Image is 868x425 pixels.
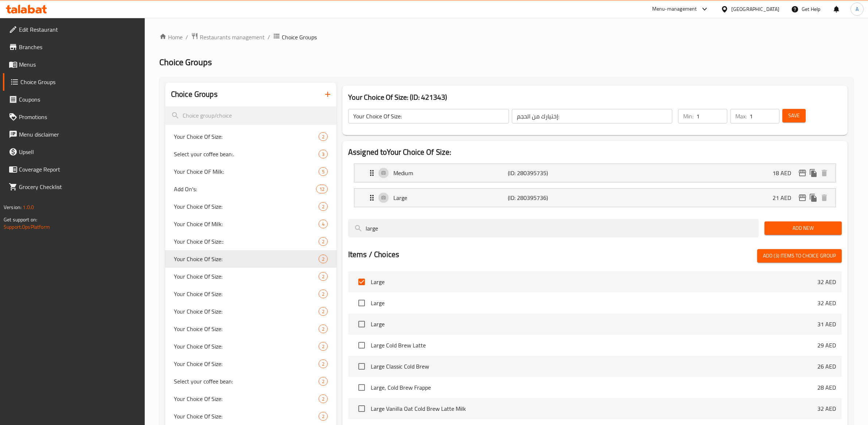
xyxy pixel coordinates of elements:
span: Your Choice Of Size: [174,290,319,298]
button: delete [819,192,830,203]
p: Large [393,193,508,202]
h2: Items / Choices [348,249,399,260]
span: A [856,5,859,13]
span: Get support on: [4,215,37,224]
span: Edit Restaurant [19,25,139,34]
p: 21 AED [772,193,797,202]
button: edit [797,168,808,178]
div: Your Choice Of Size::2 [165,233,336,250]
span: Your Choice Of Size:: [174,237,319,246]
button: delete [819,168,830,178]
p: 18 AED [772,169,797,177]
div: Menu-management [652,5,697,13]
span: Add New [770,224,836,233]
span: Large, Cold Brew Frappe [371,383,817,392]
span: Select your coffee bean: [174,377,319,386]
span: 3 [319,151,327,158]
p: 28 AED [817,383,836,392]
a: Grocery Checklist [3,178,145,196]
span: 2 [319,343,327,350]
button: edit [797,192,808,203]
div: Your Choice Of Size:2 [165,408,336,425]
a: Choice Groups [3,73,145,91]
span: 2 [319,256,327,263]
span: Select choice [354,401,369,416]
div: Your Choice Of Size:2 [165,303,336,320]
span: Your Choice Of Size: [174,132,319,141]
span: 2 [319,203,327,210]
span: Menus [19,60,139,69]
span: Save [788,111,800,120]
p: (ID: 280395736) [508,193,584,202]
h3: Your Choice Of Size: (ID: 421343) [348,91,842,103]
div: Add On's:12 [165,180,336,198]
span: Your Choice Of Size: [174,359,319,368]
p: 31 AED [817,320,836,328]
h2: Choice Groups [171,89,218,100]
li: / [268,33,270,42]
button: Add New [764,221,842,235]
span: Your Choice Of Size: [174,202,319,211]
div: Choices [319,342,328,351]
a: Upsell [3,143,145,161]
div: Your Choice Of Size:2 [165,198,336,215]
input: search [165,106,336,125]
div: Select your coffee bean:.3 [165,145,336,163]
div: Your Choice Of Size:2 [165,250,336,268]
p: 29 AED [817,341,836,350]
button: duplicate [808,168,819,178]
p: 26 AED [817,362,836,371]
span: Add On's: [174,185,316,193]
span: Your Choice Of Size: [174,307,319,316]
div: [GEOGRAPHIC_DATA] [731,5,779,13]
h2: Assigned to Your Choice Of Size: [348,147,842,158]
a: Menus [3,56,145,73]
span: Large [371,299,817,307]
span: Your Choice OF Milk: [174,167,319,176]
p: 32 AED [817,404,836,413]
div: Your Choice Of Size:2 [165,285,336,303]
div: Choices [319,324,328,333]
div: Choices [319,307,328,316]
a: Home [159,33,183,42]
button: duplicate [808,192,819,203]
span: Restaurants management [200,33,265,42]
div: Choices [319,359,328,368]
div: Your Choice OF Milk:5 [165,163,336,180]
div: Your Choice Of Size:2 [165,338,336,355]
a: Coverage Report [3,161,145,178]
a: Branches [3,38,145,56]
span: 2 [319,133,327,140]
span: 2 [319,273,327,280]
span: Choice Groups [159,54,212,70]
span: Large Vanilla Oat Cold Brew Latte Milk [371,404,817,413]
span: Select choice [354,274,369,290]
li: Expand [348,185,842,210]
div: Choices [319,377,328,386]
div: Choices [319,290,328,298]
a: Support.OpsPlatform [4,222,50,232]
a: Edit Restaurant [3,21,145,38]
li: / [186,33,188,42]
span: 2 [319,396,327,402]
div: Your Choice Of Size:2 [165,355,336,373]
p: Min: [683,112,693,121]
span: 2 [319,326,327,332]
div: Choices [319,412,328,421]
a: Menu disclaimer [3,126,145,143]
span: 2 [319,291,327,298]
div: Choices [319,167,328,176]
input: search [348,219,759,237]
span: 5 [319,168,327,175]
span: 1.0.0 [23,202,34,212]
span: Add (3) items to choice group [763,251,836,260]
div: Your Choice Of Milk:4 [165,215,336,233]
p: (ID: 280395735) [508,169,584,177]
div: Choices [319,132,328,141]
div: Choices [319,272,328,281]
div: Choices [319,202,328,211]
div: Your Choice Of Size:2 [165,320,336,338]
span: Coupons [19,95,139,104]
span: Select choice [354,295,369,311]
span: Large [371,320,817,328]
